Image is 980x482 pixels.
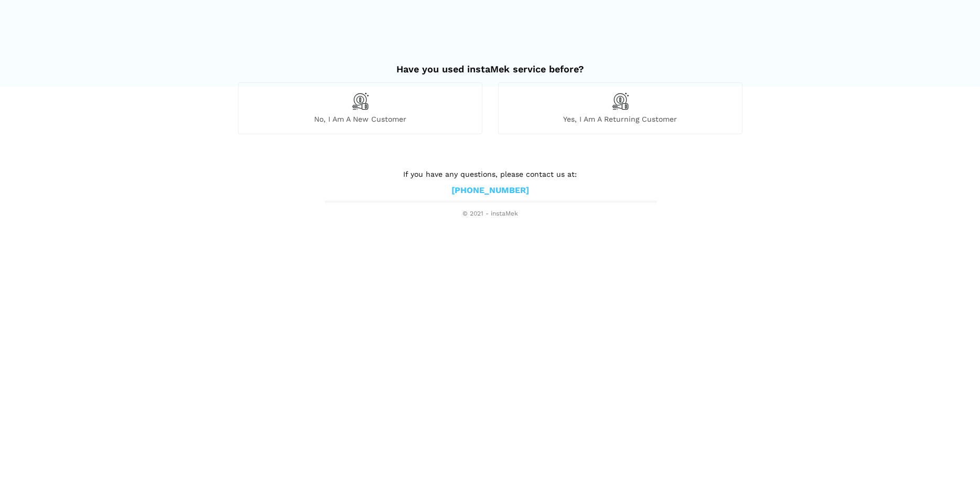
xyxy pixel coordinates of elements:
[325,210,655,218] span: © 2021 - instaMek
[239,114,482,124] span: No, I am a new customer
[325,168,655,180] p: If you have any questions, please contact us at:
[451,185,529,196] a: [PHONE_NUMBER]
[499,114,742,124] span: Yes, I am a returning customer
[238,53,742,75] h2: Have you used instaMek service before?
